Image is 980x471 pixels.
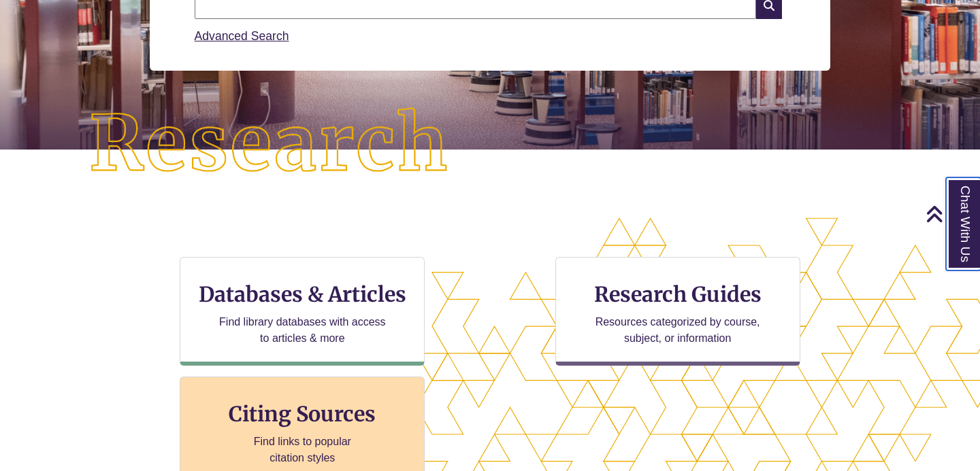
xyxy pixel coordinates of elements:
[555,257,800,366] a: Research Guides Resources categorized by course, subject, or information
[191,281,413,307] h3: Databases & Articles
[589,314,766,347] p: Resources categorized by course, subject, or information
[926,205,977,223] a: Back to Top
[195,29,289,43] a: Advanced Search
[49,68,490,221] img: Research
[567,281,789,307] h3: Research Guides
[220,401,386,427] h3: Citing Sources
[236,434,369,466] p: Find links to popular citation styles
[180,257,425,366] a: Databases & Articles Find library databases with access to articles & more
[214,314,391,347] p: Find library databases with access to articles & more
